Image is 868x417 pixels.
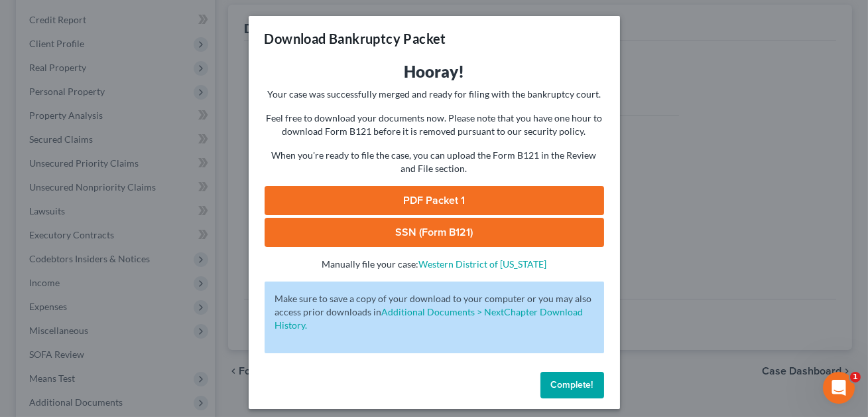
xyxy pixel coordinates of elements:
a: PDF Packet 1 [265,186,604,215]
iframe: Intercom live chat [823,372,855,404]
span: Complete! [551,379,593,390]
p: When you're ready to file the case, you can upload the Form B121 in the Review and File section. [265,149,604,175]
p: Your case was successfully merged and ready for filing with the bankruptcy court. [265,88,604,101]
a: Additional Documents > NextChapter Download History. [275,306,584,331]
a: SSN (Form B121) [265,218,604,247]
p: Make sure to save a copy of your download to your computer or you may also access prior downloads in [275,292,593,332]
button: Complete! [540,372,604,398]
a: Western District of [US_STATE] [418,258,546,270]
span: 1 [850,372,861,382]
p: Feel free to download your documents now. Please note that you have one hour to download Form B12... [265,112,604,138]
h3: Hooray! [265,61,604,82]
h3: Download Bankruptcy Packet [265,29,446,48]
p: Manually file your case: [265,258,604,271]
